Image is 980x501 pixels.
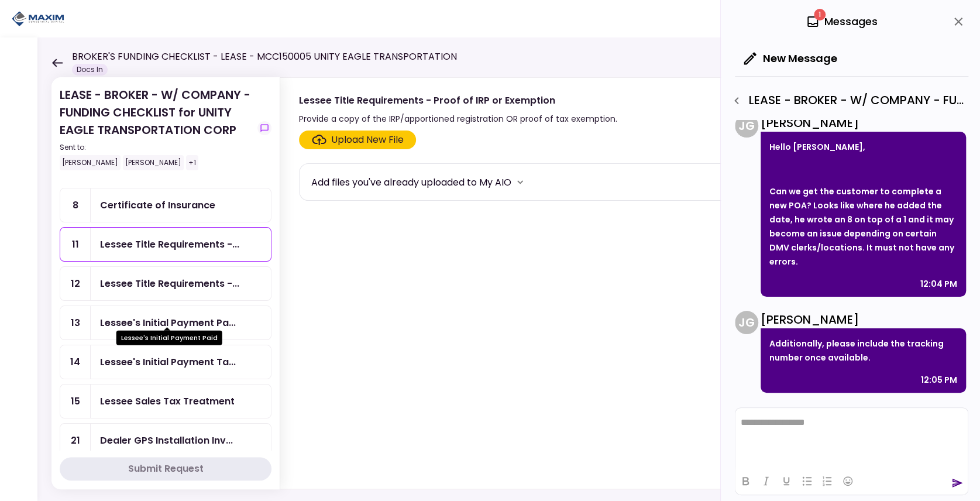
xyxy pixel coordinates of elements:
[72,64,108,76] div: Docs In
[511,173,529,191] button: more
[60,345,91,379] div: 14
[60,188,271,222] a: 8Certificate of Insurance
[761,311,966,328] div: [PERSON_NAME]
[60,385,91,418] div: 15
[60,155,121,170] div: [PERSON_NAME]
[60,423,271,458] a: 21Dealer GPS Installation Invoice
[100,433,233,448] div: Dealer GPS Installation Invoice
[735,114,758,138] div: J G
[769,184,957,269] p: Can we get the customer to complete a new POA? Looks like where he added the date, he wrote an 8 ...
[735,311,758,334] div: J G
[60,424,91,457] div: 21
[60,228,91,261] div: 11
[100,315,236,330] div: Lessee's Initial Payment Paid
[769,337,957,365] p: Additionally, please include the tracking number once available.
[128,462,204,476] div: Submit Request
[817,473,837,489] button: Numbered list
[727,91,968,111] div: LEASE - BROKER - W/ COMPANY - FUNDING CHECKLIST - POA Copy & Tracking Receipt
[948,12,968,32] button: close
[60,142,253,153] div: Sent to:
[100,276,239,291] div: Lessee Title Requirements - Other Requirements
[60,266,271,301] a: 12Lessee Title Requirements - Other Requirements
[100,237,239,252] div: Lessee Title Requirements - Proof of IRP or Exemption
[60,457,271,481] button: Submit Request
[814,9,826,20] span: 1
[299,93,617,108] div: Lessee Title Requirements - Proof of IRP or Exemption
[60,306,271,340] a: 13Lessee's Initial Payment Paid
[769,140,957,154] p: Hello [PERSON_NAME],
[921,373,957,387] div: 12:05 PM
[299,112,617,126] div: Provide a copy of the IRP/apportioned registration OR proof of tax exemption.
[280,77,957,489] div: Lessee Title Requirements - Proof of IRP or ExemptionProvide a copy of the IRP/apportioned regist...
[299,131,416,149] span: Click here to upload the required document
[756,473,776,489] button: Italic
[331,133,404,147] div: Upload New File
[311,175,511,190] div: Add files you've already uploaded to My AIO
[797,473,817,489] button: Bullet list
[920,277,957,291] div: 12:04 PM
[60,345,271,379] a: 14Lessee's Initial Payment Tax Paid
[116,331,222,345] div: Lessee's Initial Payment Paid
[735,43,847,74] button: New Message
[100,198,215,212] div: Certificate of Insurance
[761,114,966,132] div: [PERSON_NAME]
[60,306,91,339] div: 13
[776,473,796,489] button: Underline
[100,394,235,409] div: Lessee Sales Tax Treatment
[72,50,457,64] h1: BROKER'S FUNDING CHECKLIST - LEASE - MCC150005 UNITY EAGLE TRANSPORTATION
[838,473,858,489] button: Emojis
[735,408,968,467] iframe: Rich Text Area
[60,384,271,418] a: 15Lessee Sales Tax Treatment
[60,227,271,262] a: 11Lessee Title Requirements - Proof of IRP or Exemption
[12,10,64,28] img: Partner icon
[60,267,91,300] div: 12
[186,155,198,170] div: +1
[735,473,755,489] button: Bold
[60,188,91,222] div: 8
[806,13,878,30] div: Messages
[100,355,236,369] div: Lessee's Initial Payment Tax Paid
[123,155,184,170] div: [PERSON_NAME]
[257,121,271,135] button: show-messages
[951,477,963,489] button: send
[60,86,253,170] div: LEASE - BROKER - W/ COMPANY - FUNDING CHECKLIST for UNITY EAGLE TRANSPORTATION CORP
